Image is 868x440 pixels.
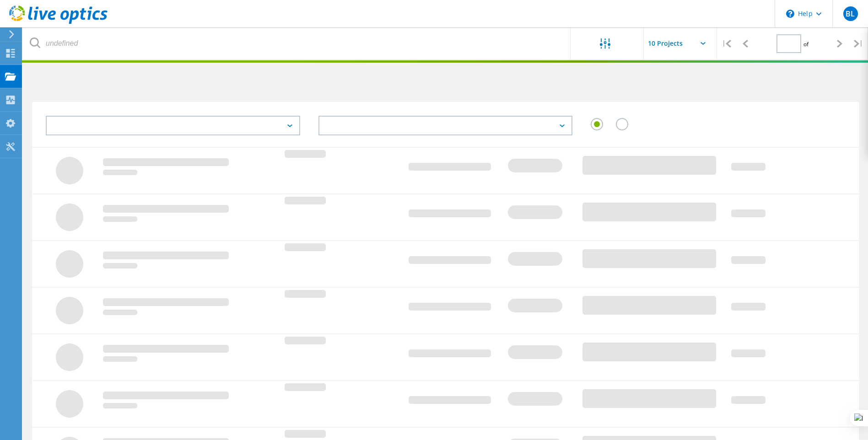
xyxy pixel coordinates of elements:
span: BL [846,10,855,17]
a: Live Optics Dashboard [9,19,108,26]
div: | [849,27,868,60]
svg: \n [786,10,794,18]
span: of [803,40,809,48]
input: undefined [23,27,571,59]
div: | [717,27,736,60]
